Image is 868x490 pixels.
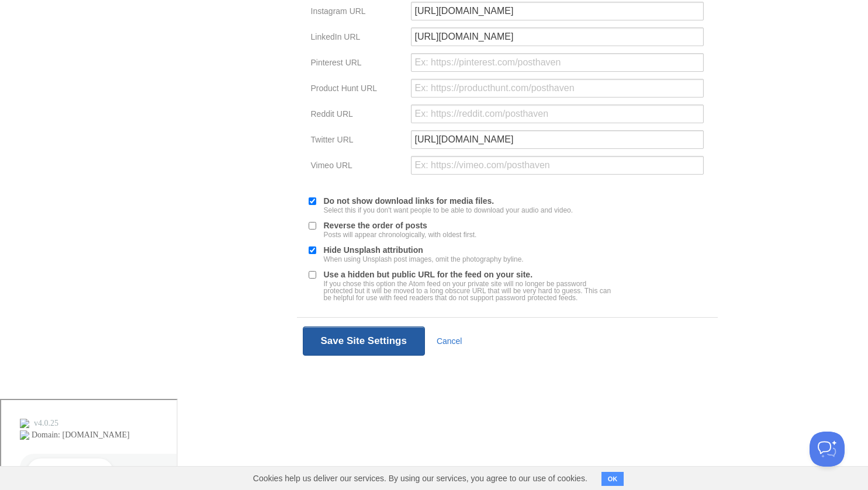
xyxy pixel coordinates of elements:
[324,221,477,238] label: Reverse the order of posts
[411,79,704,98] input: Ex: https://producthunt.com/posthaven
[30,30,129,40] div: Domain: [DOMAIN_NAME]
[311,58,404,69] label: Pinterest URL
[34,68,43,77] img: tab_domain_overview_orange.svg
[411,156,704,175] input: Ex: https://vimeo.com/posthaven
[241,467,599,490] span: Cookies help us deliver our services. By using our services, you agree to our use of cookies.
[131,69,193,77] div: Keywords by Traffic
[411,130,704,149] input: Ex: https://twitter.com/posthaven
[311,110,404,121] label: Reddit URL
[324,256,524,263] div: When using Unsplash post images, omit the photography byline.
[47,69,105,77] div: Domain Overview
[303,326,425,356] button: Save Site Settings
[324,207,573,214] div: Select this if you don't want people to be able to download your audio and video.
[19,30,28,40] img: website_grey.svg
[411,27,704,46] input: Ex: https://linkedin.com/posthaven
[324,280,616,301] div: If you chose this option the Atom feed on your private site will no longer be password protected ...
[118,68,127,77] img: tab_keywords_by_traffic_grey.svg
[411,2,704,20] input: Ex: https://instagram.com/posthaven
[33,19,57,28] div: v 4.0.25
[311,7,404,18] label: Instagram URL
[324,197,573,214] label: Do not show download links for media files.
[324,231,477,238] div: Posts will appear chronologically, with oldest first.
[324,270,616,301] label: Use a hidden but public URL for the feed on your site.
[311,161,404,172] label: Vimeo URL
[810,432,845,467] iframe: Help Scout Beacon - Open
[324,246,524,263] label: Hide Unsplash attribution
[437,336,462,346] a: Cancel
[19,19,28,28] img: logo_orange.svg
[311,33,404,44] label: LinkedIn URL
[411,105,704,123] input: Ex: https://reddit.com/posthaven
[311,135,404,147] label: Twitter URL
[411,53,704,72] input: Ex: https://pinterest.com/posthaven
[311,84,404,95] label: Product Hunt URL
[601,472,624,486] button: OK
